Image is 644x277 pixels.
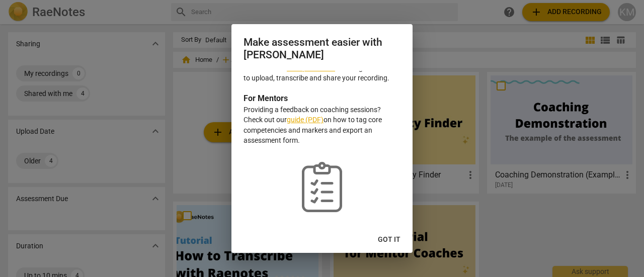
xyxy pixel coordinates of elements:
[244,36,400,61] h2: Make assessment easier with [PERSON_NAME]
[370,231,409,249] button: Got it
[287,64,335,72] a: 5-step checklist
[244,94,288,103] b: For Mentors
[244,105,400,146] p: Providing a feedback on coaching sessions? Check out our on how to tag core competencies and mark...
[287,116,324,124] a: guide (PDF)
[378,235,400,245] span: Got it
